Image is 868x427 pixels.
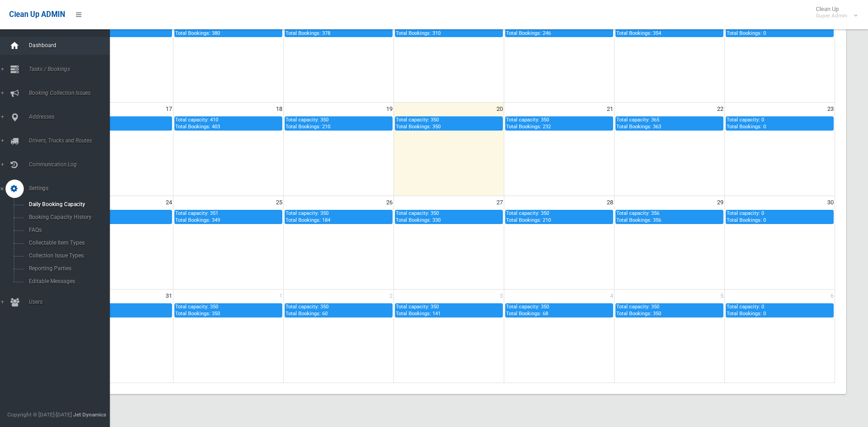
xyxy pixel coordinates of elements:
span: Clean Up [811,5,857,19]
span: Total capacity: 350 Total Bookings: 232 [506,117,551,129]
span: 18 [275,103,283,115]
span: Clean Up ADMIN [9,10,65,19]
span: Collection Issue Types [26,252,109,259]
span: Reporting Parties [26,265,109,272]
span: 30 [826,196,835,209]
span: Total capacity: 350 Total Bookings: 210 [286,117,330,129]
span: Total capacity: 410 Total Bookings: 403 [175,117,220,129]
span: Total capacity: 350 Total Bookings: 350 [396,117,441,129]
strong: Jet Dynamics [73,411,106,418]
span: Total capacity: 350 Total Bookings: 60 [286,304,329,316]
span: 3 [499,290,504,302]
span: 26 [385,196,394,209]
span: 24 [165,196,173,209]
span: Booking Collection Issues [26,90,117,96]
span: Daily Booking Capacity [26,201,109,208]
span: Tasks / Bookings [26,66,117,72]
span: 27 [496,196,504,209]
span: Total capacity: 350 Total Bookings: 350 [616,304,661,316]
span: 25 [275,196,283,209]
span: Total capacity: 350 Total Bookings: 330 [396,210,441,223]
span: 28 [606,196,614,209]
span: 1 [278,290,283,302]
span: Addresses [26,114,117,120]
span: Total capacity: 0 Total Bookings: 0 [727,210,766,223]
span: Total capacity: 350 Total Bookings: 310 [396,23,441,36]
span: Total capacity: 390 Total Bookings: 380 [175,23,220,36]
span: Copyright © [DATE]-[DATE] [7,411,72,418]
span: Total capacity: 350 Total Bookings: 68 [506,304,549,316]
span: Total capacity: 360 Total Bookings: 378 [286,23,330,36]
span: Editable Messages [26,278,109,285]
span: Communication Log [26,161,117,168]
span: 20 [496,103,504,115]
span: 21 [606,103,614,115]
span: FAQs [26,227,109,233]
span: Total capacity: 351 Total Bookings: 349 [175,210,220,223]
span: 6 [830,290,835,302]
span: Total capacity: 350 Total Bookings: 210 [506,210,551,223]
span: Dashboard [26,42,117,49]
span: Total capacity: 356 Total Bookings: 354 [616,23,661,36]
span: 22 [716,103,724,115]
span: Settings [26,185,117,192]
span: Total capacity: 350 Total Bookings: 184 [286,210,330,223]
span: Collectable Item Types [26,240,109,246]
span: Total capacity: 356 Total Bookings: 356 [616,210,661,223]
span: Total capacity: 365 Total Bookings: 363 [616,117,661,129]
span: Booking Capacity History [26,214,109,220]
span: 31 [165,290,173,302]
span: Total capacity: 0 Total Bookings: 0 [727,117,766,129]
span: Total capacity: 0 Total Bookings: 0 [727,23,766,36]
span: Users [26,299,117,305]
small: Super Admin [816,12,847,19]
span: 2 [388,290,394,302]
span: Total capacity: 350 Total Bookings: 246 [506,23,551,36]
span: 17 [165,103,173,115]
span: Drivers, Trucks and Routes [26,137,117,144]
span: 4 [609,290,614,302]
span: Total capacity: 350 Total Bookings: 350 [175,304,220,316]
span: 5 [719,290,724,302]
span: Total capacity: 350 Total Bookings: 141 [396,304,441,316]
span: Total capacity: 0 Total Bookings: 0 [727,304,766,316]
span: 19 [385,103,394,115]
span: 29 [716,196,724,209]
span: 23 [826,103,835,115]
